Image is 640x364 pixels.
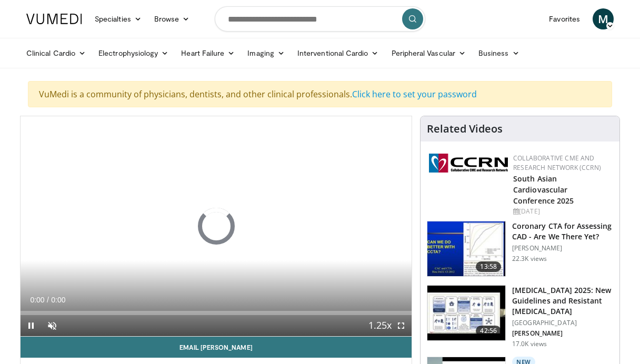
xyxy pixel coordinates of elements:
[21,337,412,358] a: Email [PERSON_NAME]
[21,116,412,337] video-js: Video Player
[42,315,63,336] button: Unmute
[175,43,241,64] a: Heart Failure
[51,296,65,304] span: 0:00
[427,285,613,348] a: 42:56 [MEDICAL_DATA] 2025: New Guidelines and Resistant [MEDICAL_DATA] [GEOGRAPHIC_DATA] [PERSON_...
[512,329,613,338] p: [PERSON_NAME]
[47,296,49,304] span: /
[148,8,196,29] a: Browse
[30,296,44,304] span: 0:00
[369,315,391,336] button: Playback Rate
[92,43,175,64] a: Electrophysiology
[215,6,425,32] input: Search topics, interventions
[513,174,574,206] a: South Asian Cardiovascular Conference 2025
[429,154,508,173] img: a04ee3ba-8487-4636-b0fb-5e8d268f3737.png.150x105_q85_autocrop_double_scale_upscale_version-0.2.png
[20,43,92,64] a: Clinical Cardio
[512,244,613,252] p: [PERSON_NAME]
[385,43,472,64] a: Peripheral Vascular
[26,14,82,24] img: VuMedi Logo
[513,154,601,172] a: Collaborative CME and Research Network (CCRN)
[512,221,613,242] h3: Coronary CTA for Assessing CAD - Are We There Yet?
[593,8,614,29] a: M
[512,340,547,348] p: 17.0K views
[391,315,412,336] button: Fullscreen
[427,221,505,276] img: 34b2b9a4-89e5-4b8c-b553-8a638b61a706.150x105_q85_crop-smart_upscale.jpg
[88,8,148,29] a: Specialties
[352,88,477,100] a: Click here to set your password
[513,207,611,216] div: [DATE]
[427,286,505,340] img: 280bcb39-0f4e-42eb-9c44-b41b9262a277.150x105_q85_crop-smart_upscale.jpg
[512,319,613,327] p: [GEOGRAPHIC_DATA]
[512,285,613,317] h3: [MEDICAL_DATA] 2025: New Guidelines and Resistant [MEDICAL_DATA]
[476,261,501,272] span: 13:58
[21,311,412,315] div: Progress Bar
[476,326,501,336] span: 42:56
[472,43,526,64] a: Business
[21,315,42,336] button: Pause
[28,81,612,107] div: VuMedi is a community of physicians, dentists, and other clinical professionals.
[291,43,385,64] a: Interventional Cardio
[241,43,291,64] a: Imaging
[427,221,613,277] a: 13:58 Coronary CTA for Assessing CAD - Are We There Yet? [PERSON_NAME] 22.3K views
[427,123,503,135] h4: Related Videos
[543,8,586,29] a: Favorites
[512,255,547,263] p: 22.3K views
